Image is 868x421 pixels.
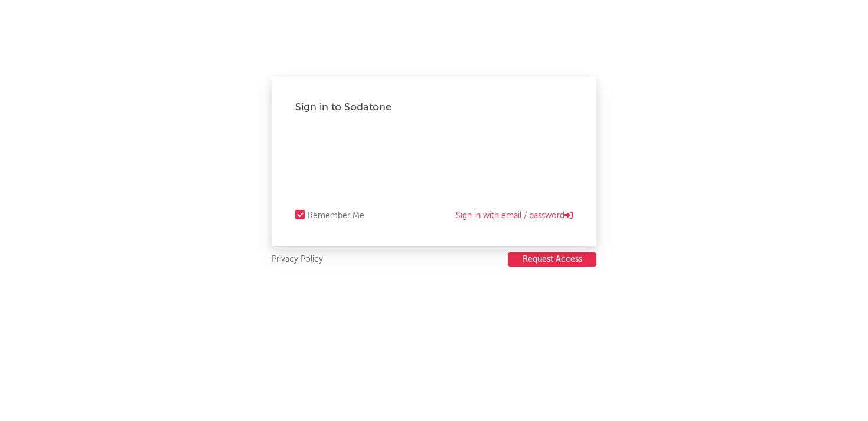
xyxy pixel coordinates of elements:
button: Request Access [508,252,596,267]
div: Sign in to Sodatone [295,100,573,114]
a: Request Access [508,252,596,267]
a: Privacy Policy [272,252,323,267]
div: Remember Me [308,209,364,223]
a: Sign in with email / password [456,209,573,223]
